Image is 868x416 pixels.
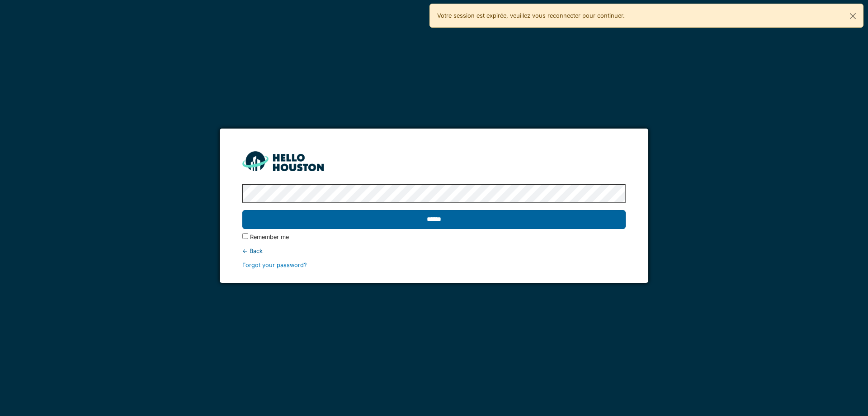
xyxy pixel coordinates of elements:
a: Forgot your password? [242,262,307,268]
div: ← Back [242,247,625,255]
button: Close [843,4,863,28]
img: HH_line-BYnF2_Hg.png [242,151,324,171]
div: Votre session est expirée, veuillez vous reconnecter pour continuer. [429,4,863,28]
label: Remember me [250,233,289,241]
